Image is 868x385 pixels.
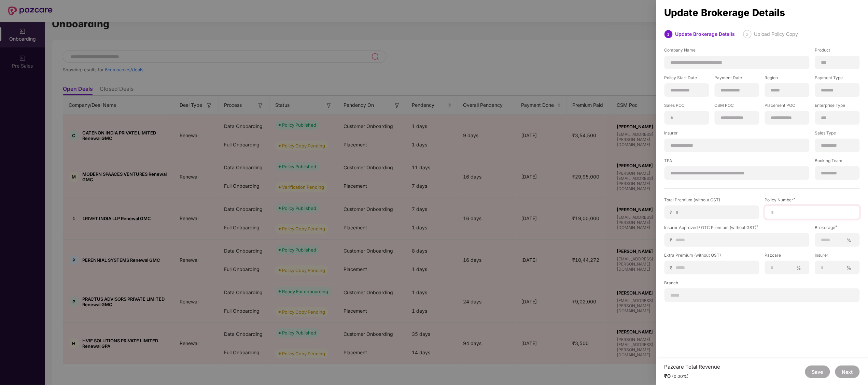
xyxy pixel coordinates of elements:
[664,9,860,16] div: Update Brokerage Details
[815,102,860,111] label: Enterprise Type
[765,102,810,111] label: Placement POC
[815,158,860,166] label: Booking Team
[815,225,860,230] div: Brokerage
[664,102,709,111] label: Sales POC
[672,374,689,379] div: (0.00%)
[765,197,860,203] div: Policy Number
[754,30,798,38] div: Upload Policy Copy
[664,363,720,370] div: Pazcare Total Revenue
[715,102,759,111] label: CSM POC
[675,30,735,38] div: Update Brokerage Details
[670,237,675,243] span: ₹
[794,265,804,271] span: %
[664,75,709,83] label: Policy Start Date
[664,252,759,261] label: Extra Premium (without GST)
[815,130,860,139] label: Sales Type
[664,158,810,166] label: TPA
[835,366,860,378] button: Next
[664,280,860,288] label: Branch
[664,197,759,205] label: Total Premium (without GST)
[670,209,675,216] span: ₹
[844,237,854,243] span: %
[664,130,810,139] label: Insurer
[844,265,854,271] span: %
[670,265,675,271] span: ₹
[664,373,720,380] div: ₹0
[667,32,670,37] span: 1
[746,32,749,37] span: 2
[664,225,810,230] div: Insurer Approved / OTC Premium (without GST)
[815,75,860,83] label: Payment Type
[765,252,810,261] label: Pazcare
[805,366,830,378] button: Save
[815,252,860,261] label: Insurer
[664,47,810,56] label: Company Name
[765,75,810,83] label: Region
[815,47,860,56] label: Product
[715,75,759,83] label: Payment Date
